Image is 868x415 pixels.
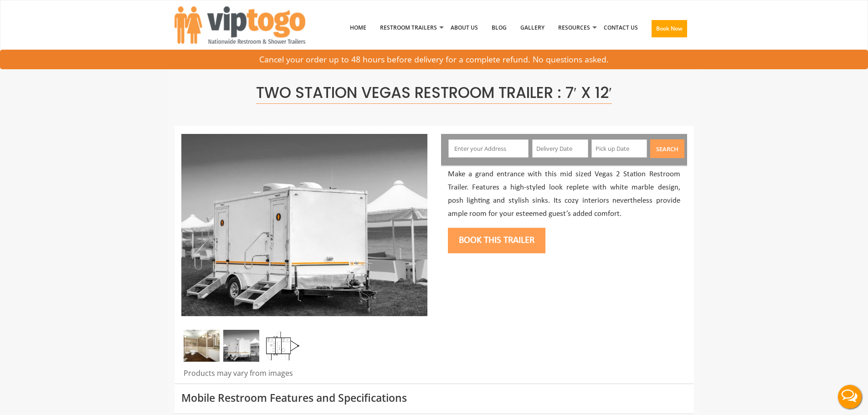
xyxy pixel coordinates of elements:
[597,4,645,51] a: Contact Us
[832,379,868,415] button: Live Chat
[373,4,444,51] a: Restroom Trailers
[650,139,684,158] button: Search
[591,139,647,158] input: Pick up Date
[444,4,485,51] a: About Us
[181,392,687,404] h3: Mobile Restroom Features and Specifications
[448,168,680,221] p: Make a grand entrance with this mid sized Vegas 2 Station Restroom Trailer. Features a high-style...
[184,330,220,362] img: Inside of complete restroom with a stall and mirror
[181,134,427,316] img: Side view of two station restroom trailer with separate doors for males and females
[448,139,529,158] input: Enter your Address
[551,4,597,51] a: Resources
[223,330,259,362] img: Side view of two station restroom trailer with separate doors for males and females
[175,6,305,44] img: VIPTOGO
[485,4,514,51] a: Blog
[532,139,588,158] input: Delivery Date
[263,330,299,362] img: Floor Plan of 2 station restroom with sink and toilet
[448,228,545,253] button: Book this trailer
[256,82,612,104] span: Two Station Vegas Restroom Trailer : 7′ x 12′
[514,4,551,51] a: Gallery
[181,368,427,384] div: Products may vary from images
[343,4,373,51] a: Home
[652,20,687,37] button: Book Now
[645,4,694,57] a: Book Now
